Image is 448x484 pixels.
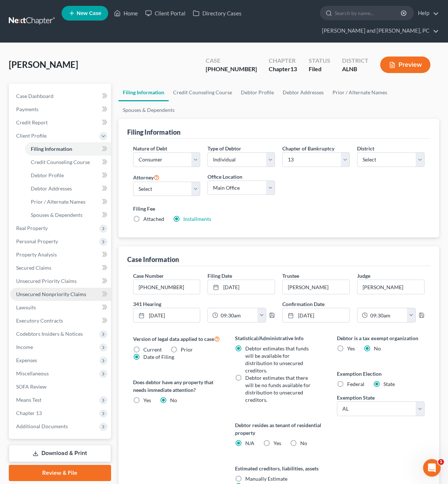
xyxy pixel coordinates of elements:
[16,265,51,271] span: Secured Claims
[170,397,177,403] span: No
[318,24,439,37] a: [PERSON_NAME] and [PERSON_NAME], PC
[142,7,189,20] a: Client Portal
[335,6,402,20] input: Search by name...
[25,142,111,156] a: Filing Information
[282,272,299,280] label: Trustee
[357,272,370,280] label: Judge
[16,119,48,125] span: Credit Report
[169,84,236,101] a: Credit Counseling Course
[25,208,111,222] a: Spouses & Dependents
[143,354,174,360] span: Date of Filing
[328,84,392,101] a: Prior / Alternate Names
[279,300,428,308] label: Confirmation Date
[342,57,368,65] div: District
[357,280,424,294] input: --
[133,145,167,152] label: Nature of Debt
[10,380,111,393] a: SOFA Review
[309,57,330,65] div: Status
[414,7,439,20] a: Help
[347,381,364,387] span: Federal
[380,57,430,73] button: Preview
[218,308,258,322] input: -- : --
[10,90,111,103] a: Case Dashboard
[309,65,330,73] div: Filed
[189,7,245,20] a: Directory Cases
[110,7,142,20] a: Home
[269,57,297,65] div: Chapter
[10,248,111,261] a: Property Analysis
[133,280,200,294] input: Enter case number...
[16,331,83,337] span: Codebtors Insiders & Notices
[181,346,193,353] span: Prior
[129,300,279,308] label: 341 Hearing
[16,251,57,258] span: Property Analysis
[208,272,232,280] label: Filing Date
[127,255,179,264] div: Case Information
[143,216,164,222] span: Attached
[374,345,381,352] span: No
[133,272,164,280] label: Case Number
[16,106,38,112] span: Payments
[133,205,425,212] label: Filing Fee
[208,280,275,294] a: [DATE]
[16,93,54,99] span: Case Dashboard
[16,132,47,139] span: Client Profile
[16,410,42,416] span: Chapter 13
[269,65,297,73] div: Chapter
[283,280,349,294] input: --
[282,145,334,152] label: Chapter of Bankruptcy
[368,308,407,322] input: -- : --
[16,370,49,376] span: Miscellaneous
[16,317,63,324] span: Executory Contracts
[16,357,37,363] span: Expenses
[423,459,441,477] iframe: Intercom live chat
[235,465,322,472] label: Estimated creditors, liabilities, assets
[438,459,444,465] span: 1
[118,101,179,119] a: Spouses & Dependents
[183,216,211,222] a: Installments
[337,334,424,342] label: Debtor is a tax exempt organization
[290,65,297,72] span: 13
[273,440,281,446] span: Yes
[235,421,322,437] label: Debtor resides as tenant of residential property
[9,59,78,70] span: [PERSON_NAME]
[133,334,220,343] label: Version of legal data applied to case
[16,304,36,310] span: Lawsuits
[278,84,328,101] a: Debtor Addresses
[10,288,111,301] a: Unsecured Nonpriority Claims
[16,423,68,429] span: Additional Documents
[118,84,169,101] a: Filing Information
[16,225,48,231] span: Real Property
[127,128,180,137] div: Filing Information
[208,173,242,181] label: Office Location
[347,345,355,352] span: Yes
[245,476,287,482] span: Manually Estimate
[245,375,311,403] span: Debtor estimates that there will be no funds available for distribution to unsecured creditors.
[10,314,111,327] a: Executory Contracts
[77,11,101,16] span: New Case
[133,173,159,182] label: Attorney
[342,65,368,73] div: ALNB
[10,103,111,116] a: Payments
[31,146,72,152] span: Filing Information
[31,172,64,178] span: Debtor Profile
[337,394,375,401] label: Exemption State
[9,445,111,462] a: Download & Print
[16,291,86,297] span: Unsecured Nonpriority Claims
[143,397,151,403] span: Yes
[133,308,200,322] a: [DATE]
[31,185,72,192] span: Debtor Addresses
[283,308,349,322] a: [DATE]
[25,156,111,169] a: Credit Counseling Course
[206,65,257,73] div: [PHONE_NUMBER]
[143,346,162,353] span: Current
[10,301,111,314] a: Lawsuits
[25,169,111,182] a: Debtor Profile
[31,199,85,205] span: Prior / Alternate Names
[133,378,220,394] label: Does debtor have any property that needs immediate attention?
[16,383,47,390] span: SOFA Review
[16,278,77,284] span: Unsecured Priority Claims
[16,238,58,244] span: Personal Property
[245,345,309,374] span: Debtor estimates that funds will be available for distribution to unsecured creditors.
[16,344,33,350] span: Income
